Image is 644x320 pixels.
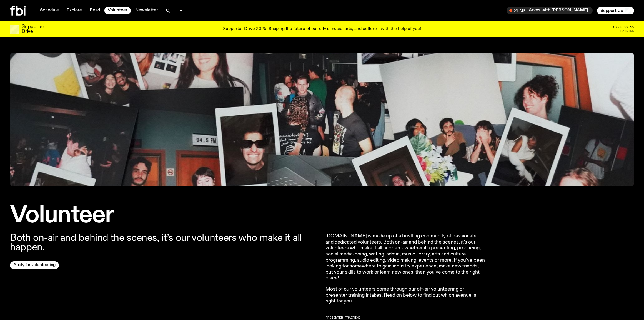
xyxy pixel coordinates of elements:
a: Apply for volunteering [10,261,59,269]
p: [DOMAIN_NAME] is made up of a bustling community of passionate and dedicated volunteers. Both on-... [325,233,485,281]
a: Volunteer [104,7,131,14]
h3: Supporter Drive [22,24,44,34]
a: Newsletter [132,7,161,14]
span: Remaining [617,29,634,33]
a: Schedule [37,7,62,14]
a: Explore [63,7,85,14]
button: Support Us [597,7,634,14]
h2: Presenter Training [325,316,485,319]
button: On AirArvos with [PERSON_NAME] [507,7,593,14]
p: Most of our volunteers come through our off-air volunteering or presenter training intakes. Read ... [325,286,485,304]
img: A collage of photographs and polaroids showing FBI volunteers. [10,53,634,186]
span: Support Us [600,8,623,13]
p: Both on-air and behind the scenes, it’s our volunteers who make it all happen. [10,233,319,252]
span: 10:08:39:35 [613,26,634,29]
h1: Volunteer [10,204,319,227]
a: Read [86,7,103,14]
p: Supporter Drive 2025: Shaping the future of our city’s music, arts, and culture - with the help o... [223,27,421,32]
